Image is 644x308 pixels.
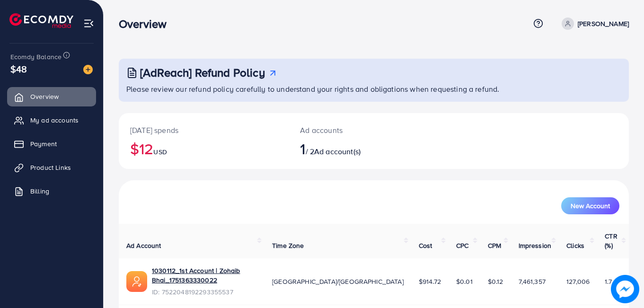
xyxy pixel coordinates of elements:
p: Please review our refund policy carefully to understand your rights and obligations when requesti... [126,83,623,95]
span: Billing [30,186,49,196]
img: menu [83,18,94,29]
p: [DATE] spends [130,124,277,136]
span: ID: 7522048192293355537 [152,287,257,297]
span: Ecomdy Balance [10,52,62,62]
h2: $12 [130,140,277,158]
span: CPM [488,241,501,250]
span: Ad account(s) [314,146,361,157]
h3: Overview [119,17,174,31]
a: [PERSON_NAME] [558,18,629,30]
span: [GEOGRAPHIC_DATA]/[GEOGRAPHIC_DATA] [272,277,404,286]
span: Cost [419,241,432,250]
a: Billing [7,182,96,201]
p: [PERSON_NAME] [578,18,629,29]
span: 127,006 [566,277,590,286]
span: Product Links [30,163,71,172]
a: Payment [7,134,96,153]
a: Overview [7,87,96,106]
span: New Account [571,202,610,209]
span: Payment [30,139,57,149]
span: My ad accounts [30,115,79,125]
span: Clicks [566,241,584,250]
span: 1 [300,138,305,159]
a: My ad accounts [7,111,96,130]
span: $914.72 [419,277,441,286]
h2: / 2 [300,140,405,158]
h3: [AdReach] Refund Policy [140,66,265,79]
img: ic-ads-acc.e4c84228.svg [126,271,147,292]
span: CPC [456,241,468,250]
span: 7,461,357 [519,277,546,286]
span: Ad Account [126,241,161,250]
p: Ad accounts [300,124,405,136]
a: 1030112_1st Account | Zohaib Bhai_1751363330022 [152,266,257,285]
img: image [83,65,93,74]
span: USD [153,147,167,157]
a: Product Links [7,158,96,177]
span: CTR (%) [605,231,617,250]
span: Overview [30,92,59,101]
span: $48 [10,62,27,76]
span: Time Zone [272,241,304,250]
span: $0.01 [456,277,473,286]
span: $0.12 [488,277,503,286]
img: logo [9,13,73,28]
span: 1.7 [605,277,611,286]
span: Impression [519,241,552,250]
button: New Account [561,197,619,214]
img: image [611,275,639,303]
